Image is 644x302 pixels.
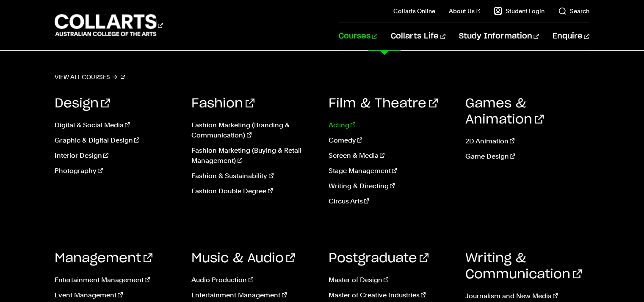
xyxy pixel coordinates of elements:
a: Study Information [459,22,539,50]
a: Fashion Marketing (Buying & Retail Management) [191,146,315,166]
a: Management [55,252,152,265]
a: Photography [55,166,179,176]
a: Digital & Social Media [55,120,179,130]
a: Student Login [494,7,544,15]
a: Design [55,97,110,110]
a: Screen & Media [329,151,453,161]
a: Collarts Online [393,7,435,15]
a: Master of Creative Industries [329,290,453,300]
a: Postgraduate [329,252,428,265]
a: Interior Design [55,151,179,161]
a: Acting [329,120,453,130]
a: About Us [449,7,480,15]
a: Entertainment Management [55,275,179,285]
a: View all courses [55,71,125,83]
a: Game Design [465,151,589,162]
a: Courses [339,22,377,50]
a: 2D Animation [465,136,589,146]
a: Fashion [191,97,254,110]
a: Master of Design [329,275,453,285]
a: Collarts Life [391,22,445,50]
a: Event Management [55,290,179,300]
a: Entertainment Management [191,290,315,300]
a: Graphic & Digital Design [55,135,179,146]
a: Fashion & Sustainability [191,171,315,181]
a: Circus Arts [329,196,453,206]
a: Fashion Double Degree [191,186,315,196]
div: Go to homepage [55,13,163,37]
a: Enquire [553,22,589,50]
a: Film & Theatre [329,97,438,110]
a: Search [558,7,589,15]
a: Stage Management [329,166,453,176]
a: Games & Animation [465,97,544,126]
a: Writing & Directing [329,181,453,191]
a: Music & Audio [191,252,295,265]
a: Journalism and New Media [465,291,589,301]
a: Fashion Marketing (Branding & Communication) [191,120,315,140]
a: Writing & Communication [465,252,582,281]
a: Comedy [329,135,453,146]
a: Audio Production [191,275,315,285]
